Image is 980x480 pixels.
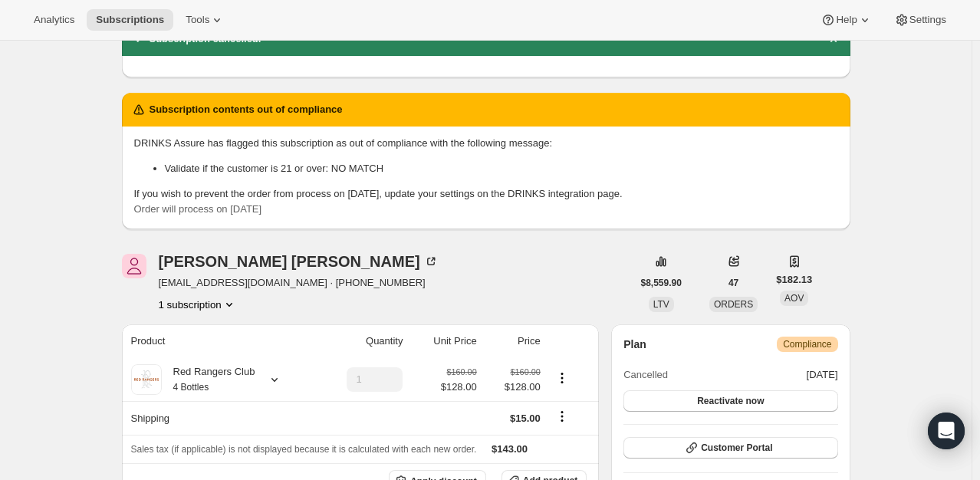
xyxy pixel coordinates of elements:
th: Unit Price [407,324,481,358]
small: $160.00 [447,367,477,376]
span: Compliance [783,338,831,350]
small: $160.00 [511,367,541,376]
button: $8,559.90 [632,272,691,294]
span: 47 [728,277,738,289]
span: $15.00 [510,413,541,424]
th: Shipping [122,401,316,435]
button: Product actions [550,370,574,386]
button: Shipping actions [550,408,574,425]
p: Order will process on [DATE] [134,202,838,217]
li: Validate if the customer is 21 or over: NO MATCH [165,161,838,176]
h2: Subscription contents out of compliance [150,102,343,117]
span: Help [836,14,857,26]
button: Help [811,9,881,31]
th: Product [122,324,316,358]
span: $128.00 [486,380,541,395]
div: Red Rangers Club [162,364,255,395]
button: Subscriptions [87,9,173,31]
button: Settings [885,9,955,31]
span: ORDERS [714,299,753,310]
img: product img [131,364,162,395]
div: [PERSON_NAME] [PERSON_NAME] [159,254,439,269]
span: Cancelled [623,367,668,383]
small: 4 Bottles [173,382,209,393]
h2: Plan [623,337,646,352]
button: Analytics [25,9,84,31]
span: $143.00 [492,443,528,455]
span: Reactivate now [697,395,764,407]
button: Tools [176,9,234,31]
span: $128.00 [441,380,477,395]
span: Analytics [34,14,74,26]
span: $182.13 [776,272,812,288]
button: Product actions [159,297,237,312]
span: Customer Portal [701,442,772,454]
span: $8,559.90 [641,277,682,289]
div: Open Intercom Messenger [928,413,965,449]
button: Customer Portal [623,437,837,459]
th: Price [482,324,545,358]
span: [EMAIL_ADDRESS][DOMAIN_NAME] · [PHONE_NUMBER] [159,275,439,291]
span: Sales tax (if applicable) is not displayed because it is calculated with each new order. [131,444,477,455]
button: Reactivate now [623,390,837,412]
p: DRINKS Assure has flagged this subscription as out of compliance with the following message: [134,136,838,151]
p: If you wish to prevent the order from process on [DATE], update your settings on the DRINKS integ... [134,186,838,202]
th: Quantity [316,324,408,358]
span: LTV [653,299,669,310]
span: [DATE] [807,367,838,383]
span: John Miller [122,254,146,278]
button: 47 [719,272,748,294]
span: AOV [784,293,804,304]
span: Settings [909,14,946,26]
span: Tools [186,14,209,26]
span: Subscriptions [96,14,164,26]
